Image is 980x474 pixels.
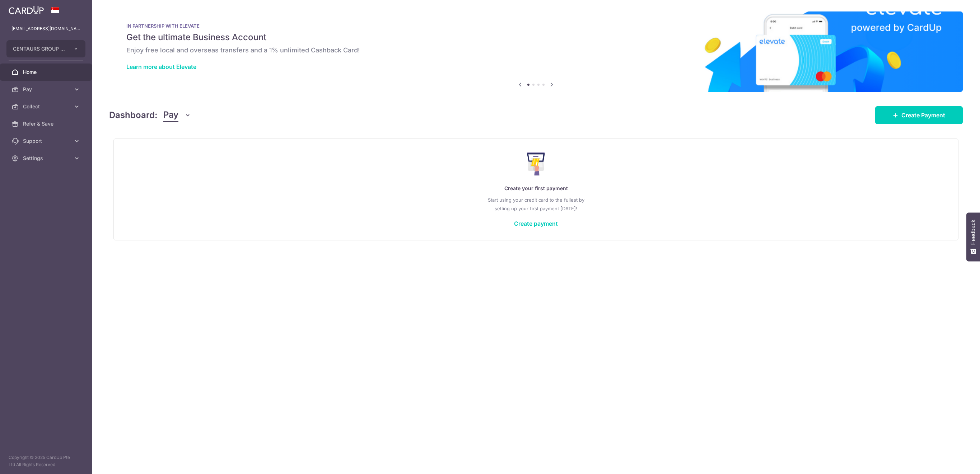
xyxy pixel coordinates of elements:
[6,40,85,57] button: CENTAURS GROUP PRIVATE LIMITED
[109,11,963,92] img: Renovation banner
[109,109,158,122] h4: Dashboard:
[514,220,558,227] a: Create payment
[9,6,44,14] img: CardUp
[126,32,946,43] h5: Get the ultimate Business Account
[23,120,70,127] span: Refer & Save
[23,69,70,76] span: Home
[163,108,178,122] span: Pay
[126,63,196,70] a: Learn more about Elevate
[163,108,191,122] button: Pay
[23,103,70,110] span: Collect
[934,452,973,470] iframe: Opens a widget where you can find more information
[23,86,70,93] span: Pay
[11,25,80,32] p: [EMAIL_ADDRESS][DOMAIN_NAME]
[13,45,66,52] span: CENTAURS GROUP PRIVATE LIMITED
[126,23,946,29] p: IN PARTNERSHIP WITH ELEVATE
[901,111,945,119] span: Create Payment
[126,46,946,55] h6: Enjoy free local and overseas transfers and a 1% unlimited Cashback Card!
[23,155,70,162] span: Settings
[875,106,963,124] a: Create Payment
[128,196,944,213] p: Start using your credit card to the fullest by setting up your first payment [DATE]!
[128,184,944,193] p: Create your first payment
[966,212,980,261] button: Feedback - Show survey
[970,220,976,245] span: Feedback
[23,137,70,145] span: Support
[527,152,545,175] img: Make Payment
